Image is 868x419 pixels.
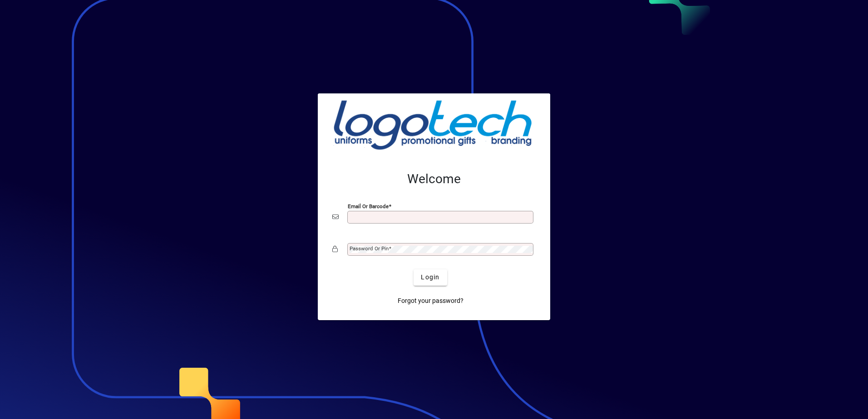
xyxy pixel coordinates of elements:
[348,203,389,209] mat-label: Email or Barcode
[421,273,439,282] span: Login
[414,269,447,286] button: Login
[350,245,389,252] mat-label: Password or Pin
[394,293,467,309] a: Forgot your password?
[398,296,464,306] span: Forgot your password?
[332,171,536,187] h2: Welcome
